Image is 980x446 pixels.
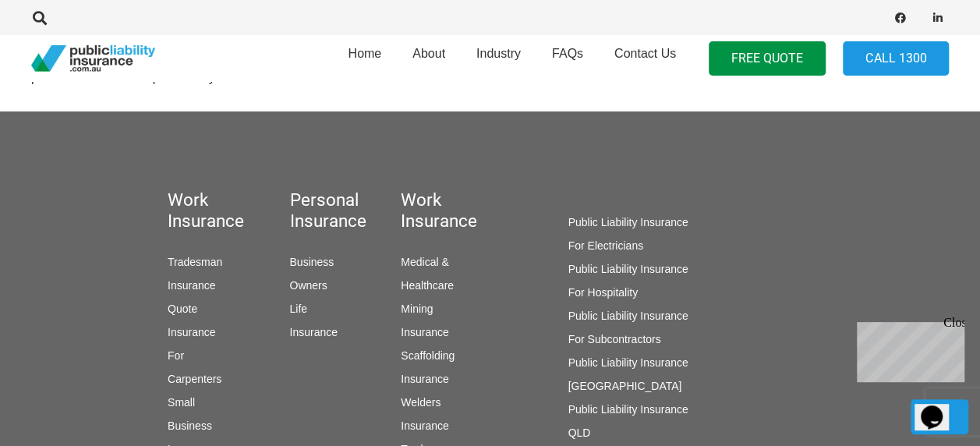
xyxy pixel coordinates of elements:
div: Chat live with an agent now!Close [6,6,108,113]
a: Back to top [911,399,968,434]
a: Tradesman Insurance Quote [168,256,222,315]
a: Public Liability Insurance [GEOGRAPHIC_DATA] [568,356,688,392]
span: Home [348,47,381,60]
h5: Work Insurance [401,189,478,232]
span: FAQs [552,47,583,60]
a: Scaffolding Insurance [401,349,455,385]
a: Public Liability Insurance For Hospitality [568,263,688,299]
a: Industry [461,30,536,87]
span: Contact Us [614,47,676,60]
iframe: chat widget [851,316,964,382]
a: Contact Us [599,30,692,87]
a: Mining Insurance [401,303,448,338]
a: FAQs [536,30,599,87]
h5: Work Insurance [168,189,200,232]
span: About [412,47,445,60]
a: Public Liability Insurance For Electricians [568,216,688,252]
a: LinkedIn [927,7,949,29]
a: Business Owners Life Insurance [289,256,337,338]
iframe: chat widget [915,384,964,430]
h5: Personal Insurance [289,189,311,232]
a: Insurance For Carpenters [168,326,221,385]
a: Welders Insurance [401,396,448,432]
a: Search [24,11,55,25]
span: Industry [476,47,521,60]
a: Facebook [890,7,911,29]
h5: Work Insurance [568,189,701,211]
a: FREE QUOTE [709,41,826,76]
a: Call 1300 [843,41,949,76]
a: About [397,30,461,87]
a: Public Liability Insurance For Subcontractors [568,310,688,345]
a: Home [332,30,397,87]
a: pli_logotransparent [31,45,155,73]
a: Public Liability Insurance QLD [568,403,688,439]
a: Medical & Healthcare [401,256,454,292]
